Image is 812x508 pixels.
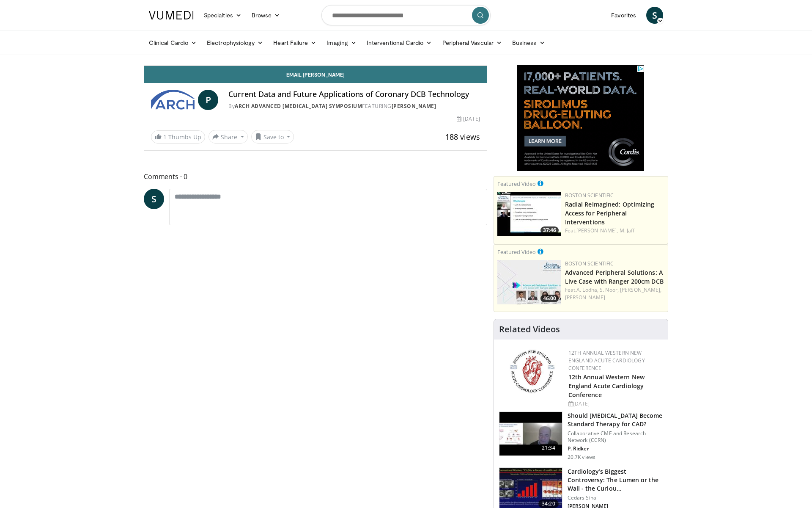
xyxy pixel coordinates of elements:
[202,34,268,51] a: Electrophysiology
[497,260,561,304] a: 46:00
[392,102,436,110] a: [PERSON_NAME]
[445,132,480,142] span: 188 views
[497,192,561,236] a: 37:46
[497,192,561,236] img: c038ed19-16d5-403f-b698-1d621e3d3fd1.150x105_q85_crop-smart_upscale.jpg
[251,130,294,144] button: Save to
[144,34,202,51] a: Clinical Cardio
[565,200,655,226] a: Radial Reimagined: Optimizing Access for Peripheral Interventions
[565,294,605,301] a: [PERSON_NAME]
[620,286,661,293] a: [PERSON_NAME],
[565,286,664,301] div: Feat.
[499,324,560,334] h4: Related Videos
[568,494,663,501] p: Cedars Sinai
[565,268,664,285] a: Advanced Peripheral Solutions: A Live Case with Ranger 200cm DCB
[568,349,645,372] a: 12th Annual Western New England Acute Cardiology Conference
[540,226,559,234] span: 37:46
[235,102,362,110] a: ARCH Advanced [MEDICAL_DATA] Symposium
[509,349,556,394] img: 0954f259-7907-4053-a817-32a96463ecc8.png.150x105_q85_autocrop_double_scale_upscale_version-0.2.png
[568,400,661,408] div: [DATE]
[538,500,559,508] span: 34:20
[499,412,562,456] img: eb63832d-2f75-457d-8c1a-bbdc90eb409c.150x105_q85_crop-smart_upscale.jpg
[568,454,595,461] p: 20.7K views
[568,445,663,452] p: P. Ridker
[208,130,248,144] button: Share
[163,133,167,141] span: 1
[151,90,195,110] img: ARCH Advanced Revascularization Symposium
[144,66,487,83] a: Email [PERSON_NAME]
[576,286,598,293] a: A. Lodha,
[149,11,194,19] img: VuMedi Logo
[151,130,205,144] a: 1 Thumbs Up
[565,260,614,267] a: Boston Scientific
[568,373,645,399] a: 12th Annual Western New England Acute Cardiology Conference
[600,286,619,293] a: S. Noor,
[362,34,437,51] a: Interventional Cardio
[228,90,480,99] h4: Current Data and Future Applications of Coronary DCB Technology
[540,295,559,302] span: 46:00
[620,227,635,234] a: M. Jaff
[568,430,663,444] p: Collaborative CME and Research Network (CCRN)
[646,7,663,24] a: S
[228,102,480,110] div: By FEATURING
[497,180,536,188] small: Featured Video
[437,34,507,51] a: Peripheral Vascular
[144,189,164,209] a: S
[538,444,559,452] span: 21:34
[247,7,285,24] a: Browse
[507,34,550,51] a: Business
[565,192,614,199] a: Boston Scientific
[565,227,664,235] div: Feat.
[199,7,247,24] a: Specialties
[144,171,487,182] span: Comments 0
[268,34,321,51] a: Heart Failure
[321,5,491,25] input: Search topics, interventions
[568,467,663,493] h3: Cardiology’s Biggest Controversy: The Lumen or the Wall - the Curiou…
[497,248,536,256] small: Featured Video
[517,65,644,171] iframe: Advertisement
[321,34,362,51] a: Imaging
[499,411,663,461] a: 21:34 Should [MEDICAL_DATA] Become Standard Therapy for CAD? Collaborative CME and Research Netwo...
[606,7,641,24] a: Favorites
[198,90,218,110] a: P
[576,227,618,234] a: [PERSON_NAME],
[457,115,480,123] div: [DATE]
[497,260,561,304] img: af9da20d-90cf-472d-9687-4c089bf26c94.150x105_q85_crop-smart_upscale.jpg
[144,66,487,66] video-js: Video Player
[568,411,663,428] h3: Should [MEDICAL_DATA] Become Standard Therapy for CAD?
